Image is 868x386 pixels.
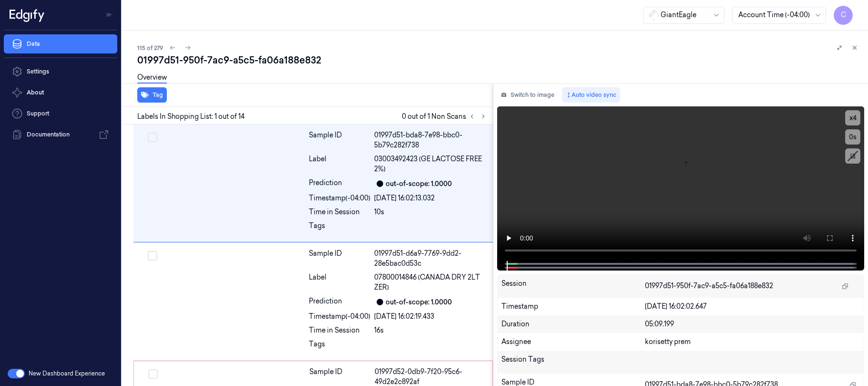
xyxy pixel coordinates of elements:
[148,133,157,142] button: Select row
[137,87,167,103] button: Tag
[374,193,487,203] div: [DATE] 16:02:13.032
[309,221,370,236] div: Tags
[645,337,860,347] div: korisetty prem
[374,272,487,292] span: 07800014846 (CANADA DRY 2LT ZER)
[309,154,370,174] div: Label
[374,325,487,335] div: 16s
[562,87,620,103] button: Auto video sync
[309,272,370,292] div: Label
[374,249,487,269] div: 01997d51-d6a9-7769-9dd2-28e5bac0d53c
[309,296,370,308] div: Prediction
[497,87,558,103] button: Switch to image
[501,337,645,347] div: Assignee
[501,302,645,312] div: Timestamp
[386,297,452,307] div: out-of-scope: 1.0000
[845,129,860,145] button: 0s
[148,369,158,379] button: Select row
[309,193,370,203] div: Timestamp (-04:00)
[845,110,860,125] button: x4
[4,125,117,144] a: Documentation
[137,73,167,83] a: Overview
[374,130,487,150] div: 01997d51-bda8-7e98-bbc0-5b79c282f738
[374,154,487,174] span: 03003492423 (GE LACTOSE FREE 2%)
[137,44,163,52] span: 115 of 279
[501,279,645,294] div: Session
[309,325,370,335] div: Time in Session
[501,319,645,329] div: Duration
[102,7,117,22] button: Toggle Navigation
[309,249,370,269] div: Sample ID
[4,104,117,123] a: Support
[834,6,853,25] button: C
[4,62,117,81] a: Settings
[309,207,370,217] div: Time in Session
[309,130,370,150] div: Sample ID
[402,111,489,122] span: 0 out of 1 Non Scans
[137,53,860,67] div: 01997d51-950f-7ac9-a5c5-fa06a188e832
[309,312,370,322] div: Timestamp (-04:00)
[645,302,860,312] div: [DATE] 16:02:02.647
[309,178,370,189] div: Prediction
[386,179,452,189] div: out-of-scope: 1.0000
[309,339,370,355] div: Tags
[501,355,645,370] div: Session Tags
[374,312,487,322] div: [DATE] 16:02:19.433
[4,34,117,53] a: Data
[148,251,157,261] button: Select row
[4,83,117,102] button: About
[374,207,487,217] div: 10s
[137,112,245,122] span: Labels In Shopping List: 1 out of 14
[645,281,773,291] span: 01997d51-950f-7ac9-a5c5-fa06a188e832
[645,319,860,329] div: 05:09.199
